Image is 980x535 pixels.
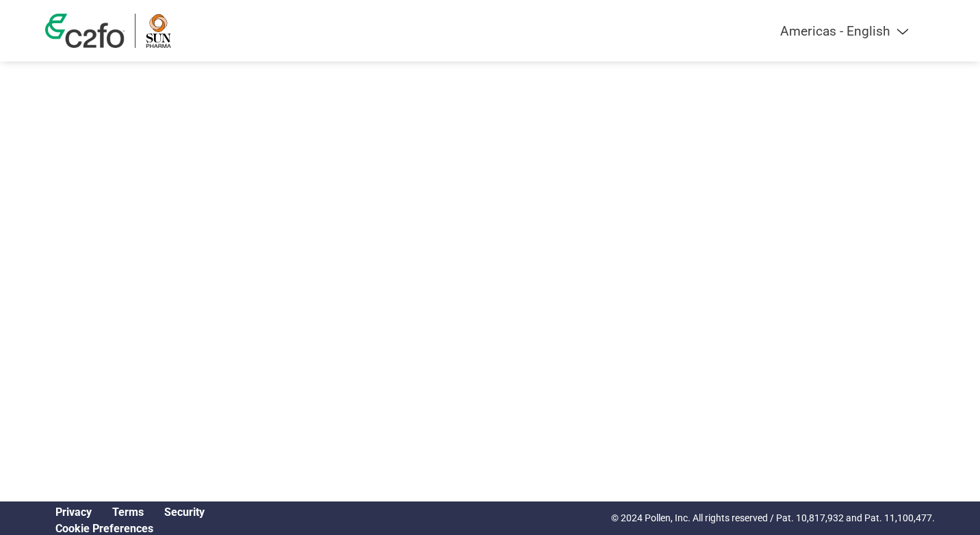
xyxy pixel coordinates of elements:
a: Terms [112,506,144,519]
a: Cookie Preferences, opens a dedicated popup modal window [55,522,153,535]
a: Security [164,506,205,519]
div: Open Cookie Preferences Modal [45,522,215,535]
a: Privacy [55,506,92,519]
img: c2fo logo [45,14,125,48]
img: Sun Pharma [146,14,171,48]
p: © 2024 Pollen, Inc. All rights reserved / Pat. 10,817,932 and Pat. 11,100,477. [611,511,935,525]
